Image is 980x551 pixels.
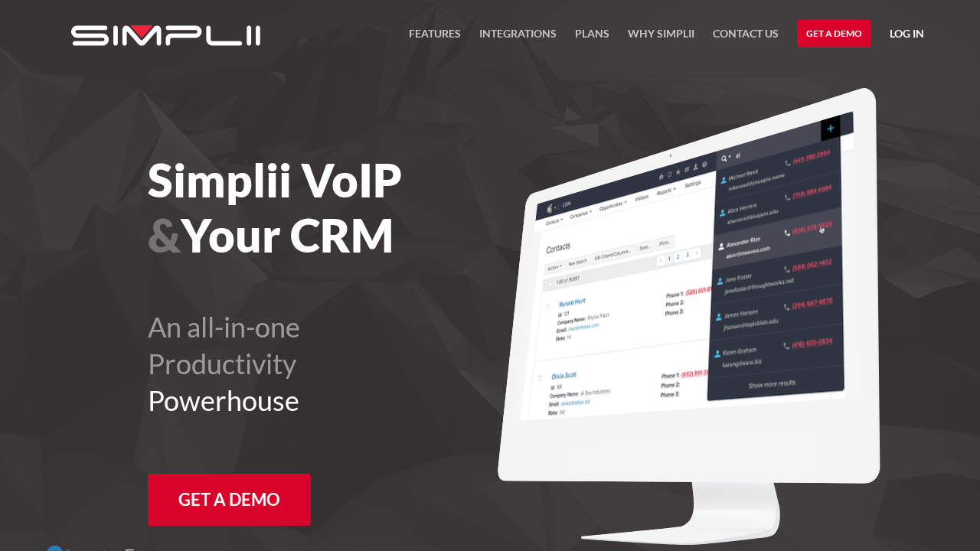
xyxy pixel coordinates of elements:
[575,24,609,52] a: Plans
[890,24,924,47] a: Log in
[148,152,574,262] h1: Simplii VoIP Your CRM
[713,24,779,52] a: Contact US
[71,25,260,46] img: Simplii
[628,24,694,52] a: Why Simplii
[148,308,574,419] h2: An all-in-one Productivity
[148,207,181,262] span: &
[409,24,461,52] a: FEATURES
[148,383,299,417] span: Powerhouse
[479,24,557,52] a: Integrations
[797,20,871,47] a: Get a Demo
[148,474,311,526] a: Get a Demo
